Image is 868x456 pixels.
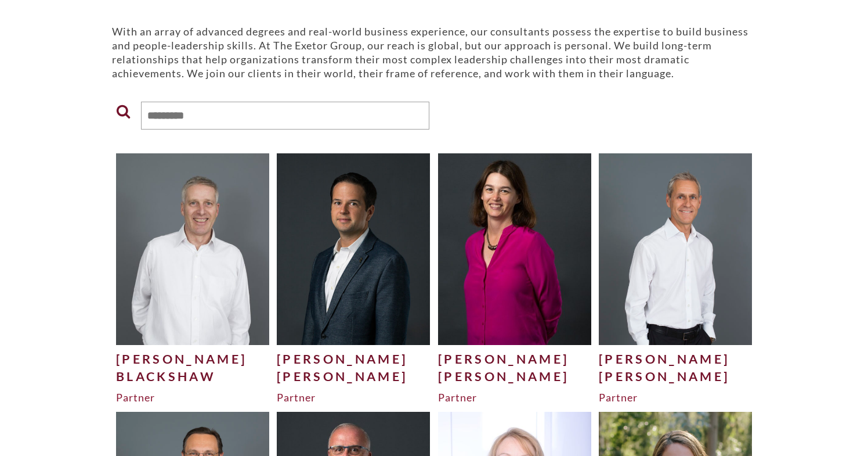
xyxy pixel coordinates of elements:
[438,390,591,404] div: Partner
[116,350,269,368] div: [PERSON_NAME]
[599,368,752,385] div: [PERSON_NAME]
[116,153,269,344] img: Dave-Blackshaw-for-website2-500x625.jpg
[438,153,591,404] a: [PERSON_NAME][PERSON_NAME]Partner
[438,350,591,368] div: [PERSON_NAME]
[277,153,430,404] a: [PERSON_NAME][PERSON_NAME]Partner
[116,368,269,385] div: Blackshaw
[277,153,430,344] img: Philipp-Ebert_edited-1-500x625.jpg
[438,368,591,385] div: [PERSON_NAME]
[599,350,752,368] div: [PERSON_NAME]
[438,153,591,344] img: Julie-H-500x625.jpg
[277,390,430,404] div: Partner
[112,24,756,80] p: With an array of advanced degrees and real-world business experience, our consultants possess the...
[116,390,269,404] div: Partner
[116,153,269,404] a: [PERSON_NAME]BlackshawPartner
[599,390,752,404] div: Partner
[277,350,430,368] div: [PERSON_NAME]
[277,368,430,385] div: [PERSON_NAME]
[599,153,752,344] img: Craig-Mitchell-Website-500x625.jpg
[599,153,752,404] a: [PERSON_NAME][PERSON_NAME]Partner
